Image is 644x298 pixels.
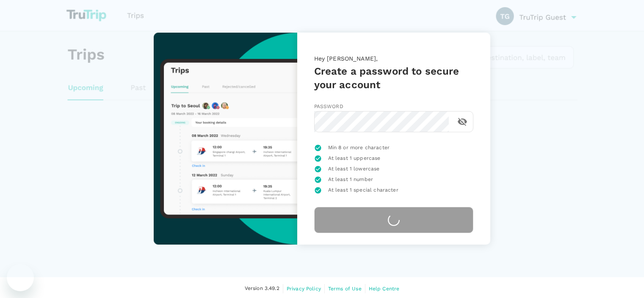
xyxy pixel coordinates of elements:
h5: Create a password to secure your account [314,64,473,92]
span: Password [314,103,343,109]
span: Version 3.49.2 [245,284,279,293]
span: At least 1 number [328,175,373,184]
a: Privacy Policy [287,284,321,293]
span: At least 1 special character [328,186,398,195]
span: Terms of Use [328,286,362,292]
iframe: Button to launch messaging window [7,264,34,291]
a: Terms of Use [328,284,362,293]
button: toggle password visibility [452,111,473,132]
span: Min 8 or more character [328,144,390,152]
span: Privacy Policy [287,286,321,292]
span: At least 1 lowercase [328,165,380,173]
span: Help Centre [369,286,400,292]
img: trutrip-set-password [154,33,297,245]
a: Help Centre [369,284,400,293]
span: At least 1 uppercase [328,154,381,163]
p: Hey [PERSON_NAME], [314,54,473,64]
